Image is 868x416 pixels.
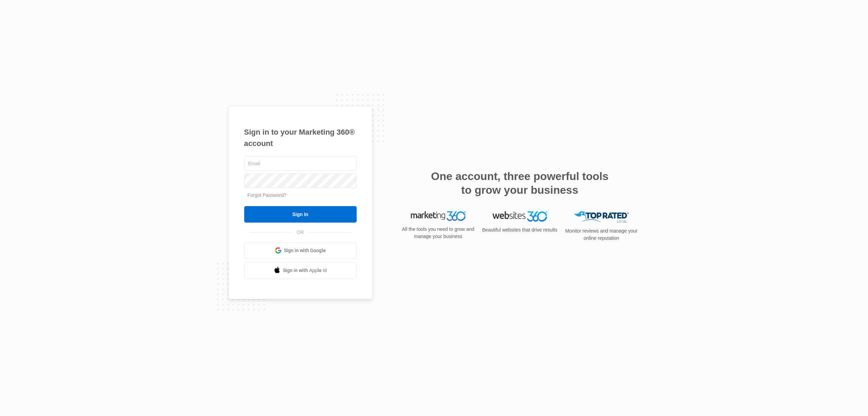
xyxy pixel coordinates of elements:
[244,242,357,259] a: Sign in with Google
[574,211,629,223] img: Top Rated Local
[429,169,611,197] h2: One account, three powerful tools to grow your business
[481,226,558,234] p: Beautiful websites that drive results
[400,226,477,240] p: All the tools you need to grow and manage your business
[244,126,357,149] h1: Sign in to your Marketing 360® account
[283,267,327,274] span: Sign in with Apple Id
[563,227,640,242] p: Monitor reviews and manage your online reputation
[284,247,326,254] span: Sign in with Google
[248,192,287,198] a: Forgot Password?
[244,206,357,223] input: Sign In
[292,229,309,236] span: OR
[244,156,357,171] input: Email
[492,211,547,221] img: Websites 360
[244,262,357,279] a: Sign in with Apple Id
[411,211,466,221] img: Marketing 360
